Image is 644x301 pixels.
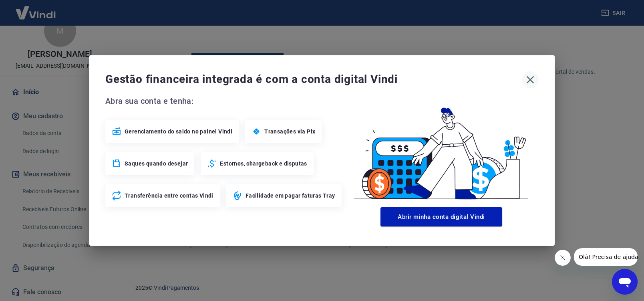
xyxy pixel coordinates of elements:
span: Saques quando desejar [125,160,188,168]
span: Transações via Pix [264,127,315,135]
span: Gestão financeira integrada é com a conta digital Vindi [105,71,522,87]
span: Gerenciamento do saldo no painel Vindi [125,127,232,135]
span: Facilidade em pagar faturas Tray [246,192,335,200]
iframe: Mensagem da empresa [574,248,638,266]
button: Abrir minha conta digital Vindi [380,207,502,226]
iframe: Botão para abrir a janela de mensagens [612,269,638,295]
span: Estornos, chargeback e disputas [220,160,307,168]
span: Olá! Precisa de ajuda? [5,6,67,12]
span: Transferência entre contas Vindi [125,192,213,200]
span: Abra sua conta e tenha: [105,95,344,107]
img: Good Billing [344,95,539,204]
iframe: Fechar mensagem [555,250,571,266]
